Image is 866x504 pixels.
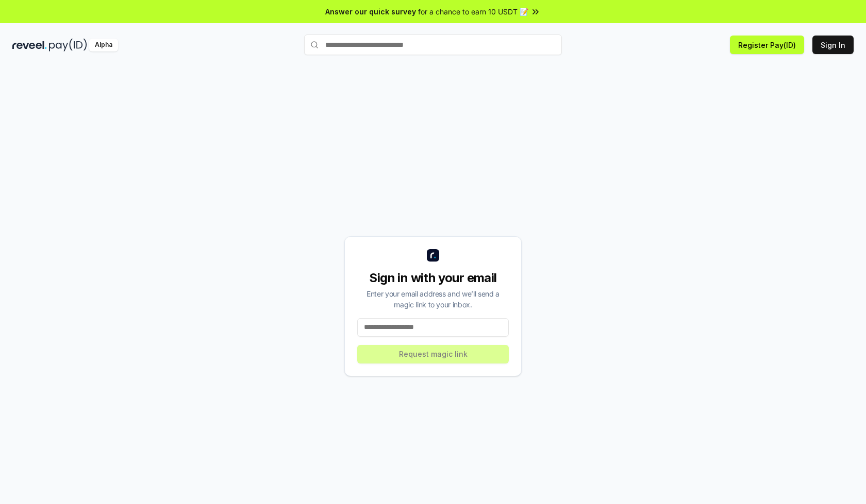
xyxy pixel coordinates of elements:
button: Sign In [812,36,854,54]
span: for a chance to earn 10 USDT 📝 [418,6,528,17]
div: Enter your email address and we’ll send a magic link to your inbox. [357,288,509,310]
img: pay_id [49,39,87,51]
span: Answer our quick survey [325,6,416,17]
div: Alpha [89,39,118,51]
img: reveel_dark [12,39,47,51]
img: logo_small [427,249,439,262]
div: Sign in with your email [357,270,509,286]
button: Register Pay(ID) [730,36,804,54]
